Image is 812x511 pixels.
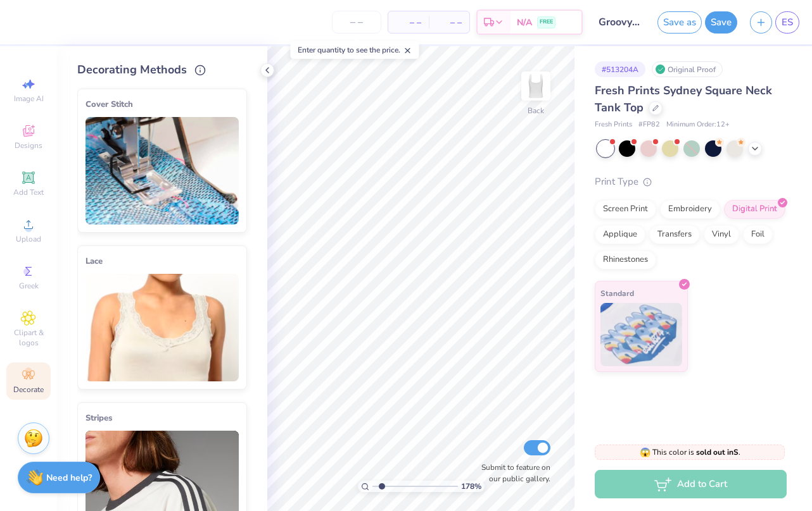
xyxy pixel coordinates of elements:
[704,225,739,244] div: Vinyl
[595,250,656,269] div: Rhinestones
[77,61,247,78] div: Decorating Methods
[595,225,645,244] div: Applique
[461,481,481,492] span: 178 %
[595,175,787,189] div: Print Type
[291,41,419,59] div: Enter quantity to see the price.
[775,11,799,34] a: ES
[600,303,682,366] img: Standard
[696,447,739,457] strong: sold out in S
[600,286,634,300] span: Standard
[540,18,553,27] span: FREE
[595,200,656,219] div: Screen Print
[19,281,39,291] span: Greek
[332,11,381,34] input: – –
[724,200,785,219] div: Digital Print
[589,9,651,35] input: Untitled Design
[86,117,239,225] img: Cover Stitch
[638,120,660,130] span: # FP82
[14,94,44,104] span: Image AI
[657,11,702,34] button: Save as
[652,61,723,77] div: Original Proof
[743,225,773,244] div: Foil
[640,446,740,458] span: This color is .
[782,15,793,30] span: ES
[523,73,549,99] img: Back
[86,274,239,381] img: Lace
[46,472,92,484] strong: Need help?
[660,200,720,219] div: Embroidery
[15,140,42,151] span: Designs
[640,446,650,459] span: 😱
[666,120,730,130] span: Minimum Order: 12 +
[86,97,239,112] div: Cover Stitch
[16,234,41,244] span: Upload
[474,462,550,484] label: Submit to feature on our public gallery.
[517,16,532,29] span: N/A
[595,83,772,115] span: Fresh Prints Sydney Square Neck Tank Top
[86,410,239,426] div: Stripes
[86,254,239,269] div: Lace
[436,16,462,29] span: – –
[595,61,645,77] div: # 513204A
[705,11,737,34] button: Save
[396,16,421,29] span: – –
[6,328,51,348] span: Clipart & logos
[13,187,44,197] span: Add Text
[13,385,44,395] span: Decorate
[649,225,700,244] div: Transfers
[528,105,544,116] div: Back
[595,120,632,130] span: Fresh Prints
